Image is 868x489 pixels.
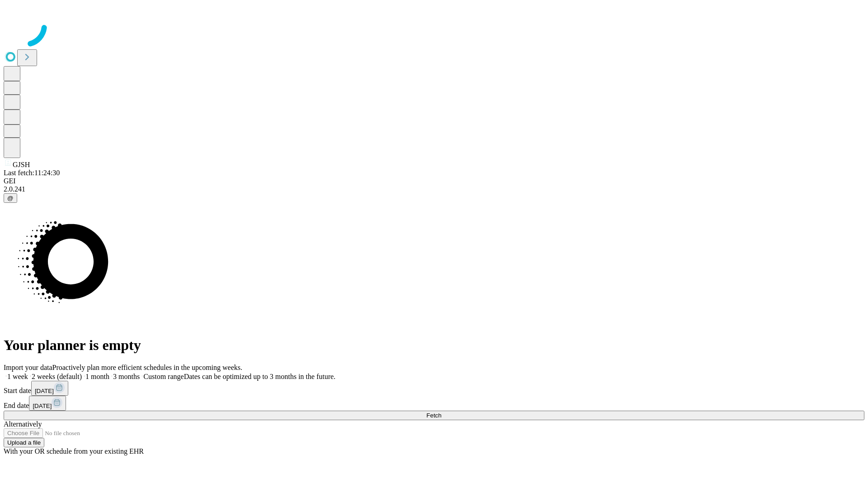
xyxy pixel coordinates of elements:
[4,411,864,420] button: Fetch
[184,373,335,380] span: Dates can be optimized up to 3 months in the future.
[52,364,242,371] span: Proactively plan more efficient schedules in the upcoming weeks.
[4,438,44,447] button: Upload a file
[4,420,42,428] span: Alternatively
[85,373,109,380] span: 1 month
[32,373,82,380] span: 2 weeks (default)
[426,412,441,419] span: Fetch
[4,193,17,203] button: @
[4,337,864,354] h1: Your planner is empty
[4,169,60,177] span: Last fetch: 11:24:30
[31,381,68,396] button: [DATE]
[13,161,30,168] span: GJSH
[113,373,140,380] span: 3 months
[4,447,144,455] span: With your OR schedule from your existing EHR
[143,373,184,380] span: Custom range
[4,364,52,371] span: Import your data
[29,396,66,411] button: [DATE]
[35,388,54,394] span: [DATE]
[4,396,864,411] div: End date
[4,381,864,396] div: Start date
[7,373,28,380] span: 1 week
[33,403,52,409] span: [DATE]
[7,195,14,201] span: @
[4,177,864,185] div: GEI
[4,185,864,193] div: 2.0.241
